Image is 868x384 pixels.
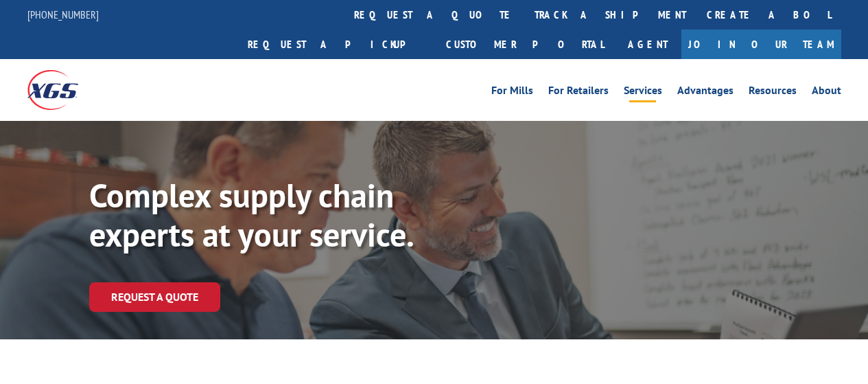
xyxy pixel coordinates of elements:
[624,85,662,100] a: Services
[614,30,681,59] a: Agent
[677,85,734,100] a: Advantages
[812,85,841,100] a: About
[436,30,614,59] a: Customer Portal
[548,85,609,100] a: For Retailers
[89,176,501,255] p: Complex supply chain experts at your service.
[27,8,99,21] a: [PHONE_NUMBER]
[89,282,220,312] a: Request a Quote
[491,85,533,100] a: For Mills
[237,30,436,59] a: Request a pickup
[681,30,841,59] a: Join Our Team
[749,85,797,100] a: Resources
